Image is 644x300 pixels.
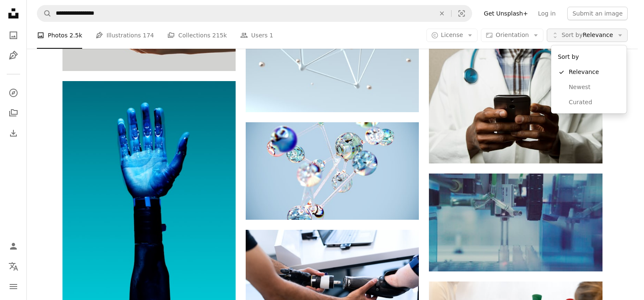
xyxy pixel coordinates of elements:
span: Relevance [561,31,613,39]
span: Newest [569,83,620,92]
span: Relevance [569,68,620,76]
span: Sort by [561,32,582,38]
button: Sort byRelevance [547,29,628,42]
div: Sort by [554,49,623,65]
span: Curated [569,98,620,107]
div: Sort byRelevance [551,45,626,113]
